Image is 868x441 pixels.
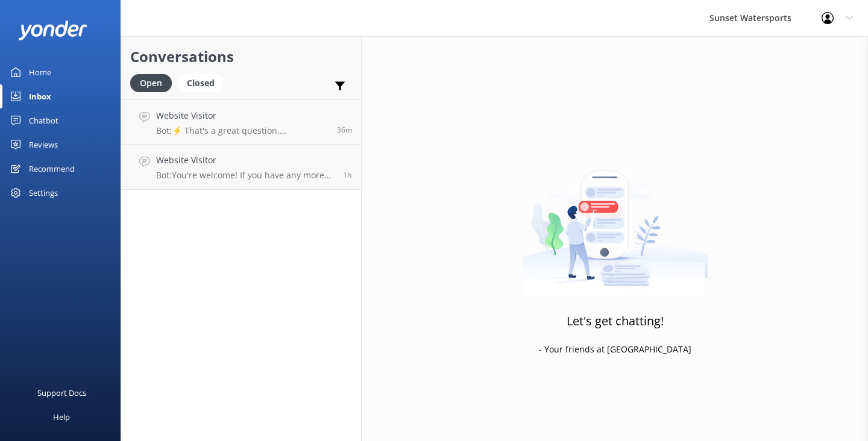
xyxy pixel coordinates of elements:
[522,145,708,296] img: artwork of a man stealing a conversation from at giant smartphone
[29,157,75,181] div: Recommend
[53,405,70,429] div: Help
[121,145,361,190] a: Website VisitorBot:You're welcome! If you have any more questions or need help with anything else...
[29,84,51,108] div: Inbox
[130,76,178,89] a: Open
[29,133,58,157] div: Reviews
[178,76,230,89] a: Closed
[156,125,328,136] p: Bot: ⚡ That's a great question, unfortunately I do not know the answer. I'm going to reach out to...
[29,60,51,84] div: Home
[156,170,334,181] p: Bot: You're welcome! If you have any more questions or need help with anything else, just let me ...
[343,170,352,180] span: Sep 17 2025 06:10pm (UTC -05:00) America/Cancun
[130,45,352,68] h2: Conversations
[121,99,361,145] a: Website VisitorBot:⚡ That's a great question, unfortunately I do not know the answer. I'm going t...
[130,74,172,92] div: Open
[337,125,352,135] span: Sep 17 2025 06:54pm (UTC -05:00) America/Cancun
[156,154,334,167] h4: Website Visitor
[156,109,328,122] h4: Website Visitor
[567,311,664,331] h3: Let's get chatting!
[37,381,86,405] div: Support Docs
[29,108,58,133] div: Chatbot
[178,74,224,92] div: Closed
[18,20,87,40] img: yonder-white-logo.png
[539,343,691,356] p: - Your friends at [GEOGRAPHIC_DATA]
[29,181,58,205] div: Settings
